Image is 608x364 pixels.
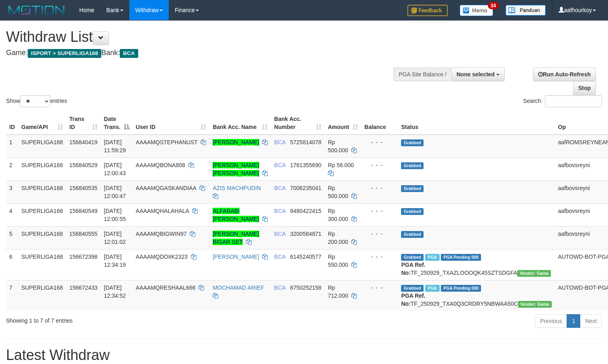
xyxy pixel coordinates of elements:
td: 6 [6,249,18,280]
span: BCA [274,208,285,214]
span: Copy 1761355690 to clipboard [290,162,321,168]
b: PGA Ref. No: [401,262,425,276]
span: [DATE] 12:00:47 [104,185,126,199]
span: Grabbed [401,185,424,192]
span: Marked by aafsoycanthlai [425,285,439,292]
span: BCA [120,49,138,58]
span: BCA [274,284,285,291]
span: BCA [274,185,285,191]
td: 2 [6,157,18,180]
a: Previous [535,314,567,328]
span: [DATE] 12:00:55 [104,208,126,222]
a: [PERSON_NAME] BIGAR SET [213,231,259,245]
a: AZIS MACHPUDIN [213,185,261,191]
a: [PERSON_NAME] [PERSON_NAME] [213,162,259,176]
td: SUPERLIGA168 [18,180,66,203]
th: Trans ID: activate to sort column ascending [66,112,101,135]
span: Copy 5725814078 to clipboard [290,139,321,145]
div: Showing 1 to 7 of 7 entries [6,313,247,325]
th: ID [6,112,18,135]
span: AAAAMQHALAHALA [136,208,189,214]
span: Copy 7006235041 to clipboard [290,185,321,191]
span: Vendor URL: https://trx31.1velocity.biz [518,301,552,308]
th: Amount: activate to sort column ascending [325,112,361,135]
a: ALFARABI [PERSON_NAME] [213,208,259,222]
div: - - - [364,284,395,292]
span: Copy 6750252158 to clipboard [290,284,321,291]
a: Stop [573,81,596,95]
div: - - - [364,138,395,146]
span: Vendor URL: https://trx31.1velocity.biz [517,270,551,277]
span: Grabbed [401,139,424,146]
span: Copy 6145240577 to clipboard [290,254,321,260]
td: SUPERLIGA168 [18,280,66,311]
span: None selected [457,71,495,78]
th: Date Trans.: activate to sort column descending [101,112,133,135]
label: Show entries [6,95,67,107]
th: Balance [361,112,398,135]
th: Status [398,112,555,135]
input: Search: [545,95,602,107]
span: PGA Pending [441,285,481,292]
a: [PERSON_NAME] [213,254,259,260]
div: PGA Site Balance / [393,67,451,81]
span: AAAAMQDOIIK2323 [136,254,188,260]
span: 34 [488,2,499,9]
span: AAAAMQRESHAAL666 [136,284,196,291]
div: - - - [364,207,395,215]
b: PGA Ref. No: [401,292,425,307]
a: MOCHAMAD ARIEF [213,284,264,291]
span: Copy 8480422415 to clipboard [290,208,321,214]
td: 3 [6,180,18,203]
span: Grabbed [401,254,424,261]
th: Bank Acc. Name: activate to sort column ascending [209,112,271,135]
a: Next [580,314,602,328]
span: PGA Pending [441,254,481,261]
td: SUPERLIGA168 [18,226,66,249]
div: - - - [364,184,395,192]
a: [PERSON_NAME] [213,139,259,145]
span: Copy 3200584871 to clipboard [290,231,321,237]
span: Grabbed [401,208,424,215]
span: 156840529 [70,162,98,168]
img: Feedback.jpg [407,5,448,16]
td: TF_250929_TXAZLOOOQK45SZTSDGFA [398,249,555,280]
span: Grabbed [401,285,424,292]
h1: Latest Withdraw [6,347,602,363]
span: 156840419 [70,139,98,145]
span: [DATE] 12:34:19 [104,254,126,268]
td: 7 [6,280,18,311]
span: Rp 56.000 [328,162,354,168]
div: - - - [364,230,395,238]
span: BCA [274,254,285,260]
span: AAAAMQGASKANDIAA [136,185,196,191]
td: SUPERLIGA168 [18,157,66,180]
span: [DATE] 12:01:02 [104,231,126,245]
td: SUPERLIGA168 [18,135,66,158]
span: 156672433 [70,284,98,291]
div: - - - [364,161,395,169]
a: Run Auto-Refresh [533,67,596,81]
span: ISPORT > SUPERLIGA168 [28,49,101,58]
span: Rp 712.000 [328,284,348,299]
span: Grabbed [401,231,424,238]
h4: Game: Bank: [6,49,397,57]
span: Rp 300.000 [328,208,348,222]
td: SUPERLIGA168 [18,203,66,226]
span: Rp 200.000 [328,231,348,245]
span: Grabbed [401,162,424,169]
select: Showentries [20,95,50,107]
span: AAAAMQBONA808 [136,162,185,168]
th: Bank Acc. Number: activate to sort column ascending [271,112,325,135]
span: 156672398 [70,254,98,260]
td: 4 [6,203,18,226]
td: 1 [6,135,18,158]
img: panduan.png [506,5,546,16]
span: Rp 550.000 [328,254,348,268]
div: - - - [364,253,395,261]
span: 156840549 [70,208,98,214]
span: [DATE] 11:59:29 [104,139,126,153]
span: BCA [274,139,285,145]
th: Game/API: activate to sort column ascending [18,112,66,135]
th: User ID: activate to sort column ascending [133,112,210,135]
